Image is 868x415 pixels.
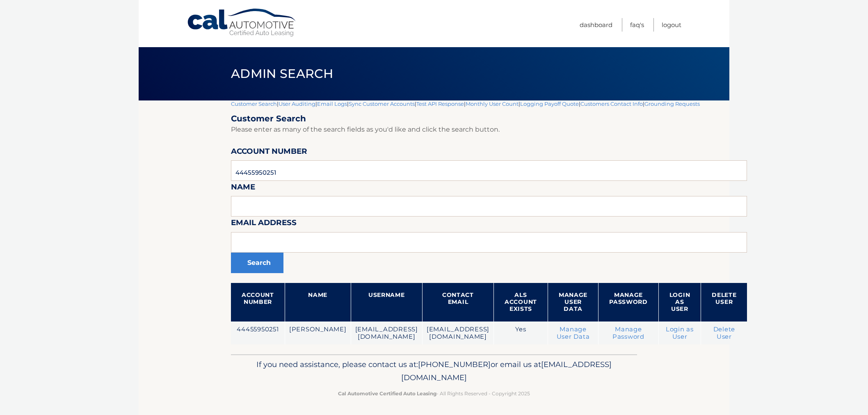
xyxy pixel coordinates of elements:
[548,283,598,322] th: Manage User Data
[713,326,736,340] a: Delete User
[662,18,681,32] a: Logout
[231,322,285,345] td: 44455950251
[494,283,548,322] th: ALS Account Exists
[231,145,307,160] label: Account Number
[644,100,700,107] a: Grounding Requests
[231,100,747,354] div: | | | | | | | |
[285,322,351,345] td: [PERSON_NAME]
[401,360,612,382] span: [EMAIL_ADDRESS][DOMAIN_NAME]
[580,18,612,32] a: Dashboard
[231,283,285,322] th: Account Number
[351,283,422,322] th: Username
[612,326,644,340] a: Manage Password
[231,217,297,232] label: Email Address
[231,100,277,107] a: Customer Search
[630,18,644,32] a: FAQ's
[658,283,701,322] th: Login as User
[236,389,632,398] p: - All Rights Reserved - Copyright 2025
[416,100,464,107] a: Test API Response
[466,100,519,107] a: Monthly User Count
[422,322,493,345] td: [EMAIL_ADDRESS][DOMAIN_NAME]
[557,326,590,340] a: Manage User Data
[422,283,493,322] th: Contact Email
[231,181,255,196] label: Name
[349,100,415,107] a: Sync Customer Accounts
[338,390,436,397] strong: Cal Automotive Certified Auto Leasing
[231,114,747,124] h2: Customer Search
[580,100,643,107] a: Customers Contact Info
[231,66,333,81] span: Admin Search
[231,253,283,273] button: Search
[351,322,422,345] td: [EMAIL_ADDRESS][DOMAIN_NAME]
[317,100,347,107] a: Email Logs
[494,322,548,345] td: Yes
[285,283,351,322] th: Name
[418,360,491,369] span: [PHONE_NUMBER]
[236,358,632,384] p: If you need assistance, please contact us at: or email us at
[666,326,694,340] a: Login as User
[279,100,315,107] a: User Auditing
[187,8,297,37] a: Cal Automotive
[701,283,747,322] th: Delete User
[520,100,579,107] a: Logging Payoff Quote
[598,283,659,322] th: Manage Password
[231,124,747,135] p: Please enter as many of the search fields as you'd like and click the search button.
